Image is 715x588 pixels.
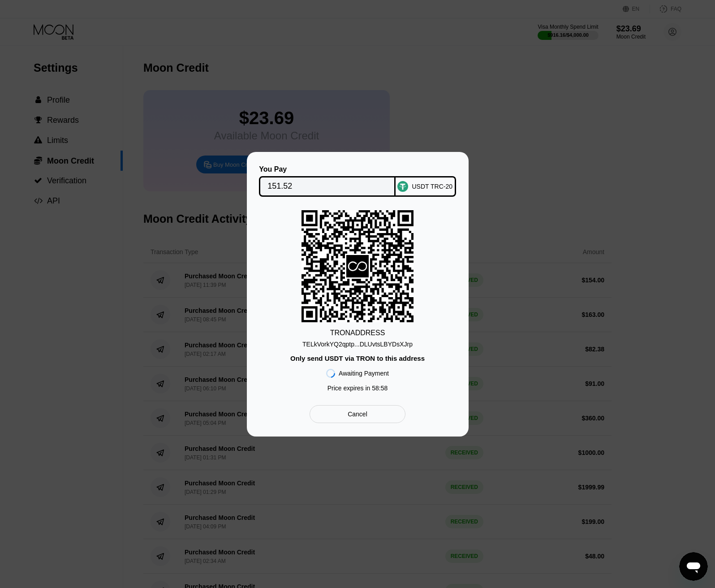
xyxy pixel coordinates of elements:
div: USDT TRC-20 [412,183,452,190]
div: Cancel [310,405,405,423]
div: Price expires in [327,385,388,392]
span: 58 : 58 [372,385,388,392]
div: You Pay [259,165,396,173]
div: TELkVorkYQ2qptp...DLUvtsLBYDsXJrp [302,337,413,348]
div: TRON ADDRESS [330,329,385,337]
iframe: Mesajlaşma penceresini başlatma düğmesi [679,552,708,581]
div: Cancel [348,410,367,418]
div: Only send USDT via TRON to this address [290,355,425,362]
div: TELkVorkYQ2qptp...DLUvtsLBYDsXJrp [302,341,413,348]
div: You PayUSDT TRC-20 [260,165,455,197]
div: Awaiting Payment [339,370,389,377]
